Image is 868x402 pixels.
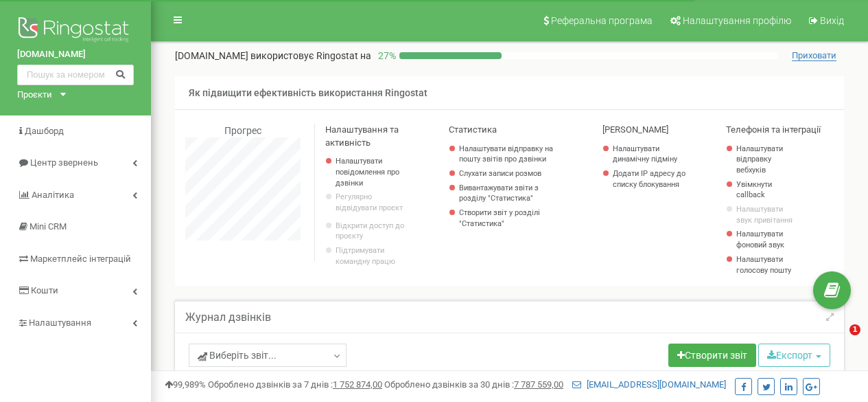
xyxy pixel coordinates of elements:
[165,379,206,390] span: 99,989%
[336,221,412,242] a: Відкрити доступ до проєкту
[189,87,427,98] span: Як підвищити ефективність використання Ringostat
[208,379,382,390] span: Оброблено дзвінків за 7 днів :
[31,285,58,295] span: Кошти
[189,344,347,367] a: Виберіть звіт...
[325,124,399,148] span: Налаштування та активність
[17,65,134,85] input: Пошук за номером
[459,208,557,229] a: Створити звіт у розділі "Статистика"
[333,379,382,390] u: 1 752 874,00
[224,125,261,136] span: Прогрес
[736,204,800,225] a: Налаштувати звук привітання
[572,379,726,390] a: [EMAIL_ADDRESS][DOMAIN_NAME]
[849,324,860,335] span: 1
[336,156,412,188] a: Налаштувати повідомлення про дзвінки
[198,348,277,362] span: Виберіть звіт...
[30,254,131,264] span: Маркетплейс інтеграцій
[459,183,557,204] a: Вивантажувати звіти з розділу "Статистика"
[371,49,399,63] p: 27 %
[459,144,557,165] a: Налаштувати відправку на пошту звітів про дзвінки
[736,144,800,176] a: Налаштувати відправку вебхуків
[613,168,690,190] a: Додати IP адресу до списку блокування
[613,144,690,165] a: Налаштувати динамічну підміну
[250,50,371,61] span: використовує Ringostat на
[449,124,497,135] span: Статистика
[336,192,412,213] p: Регулярно відвідувати проєкт
[175,49,371,63] p: [DOMAIN_NAME]
[792,50,836,61] span: Приховати
[821,324,854,357] iframe: Intercom live chat
[820,15,844,26] span: Вихід
[514,379,563,390] u: 7 787 559,00
[459,168,557,179] a: Слухати записи розмов
[736,229,800,250] a: Налаштувати фоновий звук
[17,48,134,61] a: [DOMAIN_NAME]
[384,379,563,390] span: Оброблено дзвінків за 30 днів :
[736,254,800,276] a: Налаштувати голосову пошту
[602,124,668,135] span: [PERSON_NAME]
[758,344,830,367] button: Експорт
[683,15,791,26] span: Налаштування профілю
[17,14,134,48] img: Ringostat logo
[551,15,653,26] span: Реферальна програма
[736,179,800,201] a: Увімкнути callback
[17,89,52,102] div: Проєкти
[30,221,67,232] span: Mini CRM
[29,317,91,328] span: Налаштування
[185,311,271,324] h5: Журнал дзвінків
[25,126,64,136] span: Дашборд
[30,157,98,168] span: Центр звернень
[726,124,821,135] span: Телефонія та інтеграції
[32,190,74,200] span: Аналiтика
[336,245,412,267] p: Підтримувати командну працю
[668,344,756,367] a: Створити звіт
